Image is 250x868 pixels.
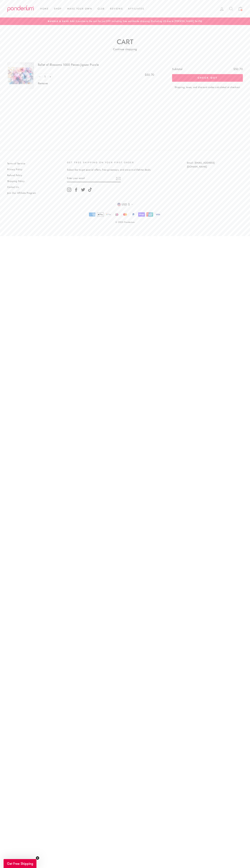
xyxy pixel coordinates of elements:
[115,202,135,207] button: USD $
[51,6,64,12] a: Shop
[172,68,182,71] div: Subtotal
[7,62,34,89] img: Ballet of Blossoms 1000 Pieces Jigsaw Puzzle
[4,859,36,868] div: Get Free ShippingClose teaser
[36,856,39,860] button: Close teaser
[36,6,147,12] ul: Primary
[116,176,121,181] button: Subscribe
[172,74,243,82] button: Check out
[7,167,23,172] a: Privacy Policy
[172,85,243,89] small: Shipping, taxes, and discount codes calculated at checkout.
[48,20,69,23] span: Bundle & Save
[38,73,41,80] button: Reduce item quantity by one
[107,6,125,12] a: Reviews
[7,38,243,45] h1: Cart
[7,161,25,166] a: Terms of Service
[125,6,147,12] a: Affiliates
[38,62,154,67] a: Ballet of Blossoms 1000 Pieces Jigsaw Puzzle
[7,190,36,196] a: Join Our Affiliate Program
[95,6,107,12] a: Club
[38,6,51,12] a: Home
[65,6,95,12] a: Make Your Own
[69,19,202,23] span: Add 3 puzzles to the cart for just $99 including free worldwide shipping (Excluding US due to [PE...
[145,73,154,76] span: $50.70
[49,73,52,80] button: Increase item quantity by one
[38,82,48,85] a: Remove
[187,161,232,169] p: Email: [EMAIL_ADDRESS][DOMAIN_NAME]
[233,68,243,71] div: $50.70
[8,19,242,23] a: Bundle & SaveAdd 3 puzzles to the cart for just $99 including free worldwide shipping (Excluding ...
[67,174,121,182] input: Enter your email
[67,168,172,172] p: Subscribe to get special offers, free giveaways, and once-in-a-lifetime deals.
[113,47,137,52] a: Continue shopping
[7,184,19,190] a: Contact Us
[7,861,33,866] span: Get Free Shipping
[7,5,34,12] img: Ponderium
[7,173,22,178] a: Refund Policy
[67,161,172,164] p: GET FREE SHIPPING ON YOUR FIRST ORDER
[122,202,130,207] span: USD $
[7,179,24,184] a: Shipping Policy
[7,218,243,225] p: © 2025 Ponderium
